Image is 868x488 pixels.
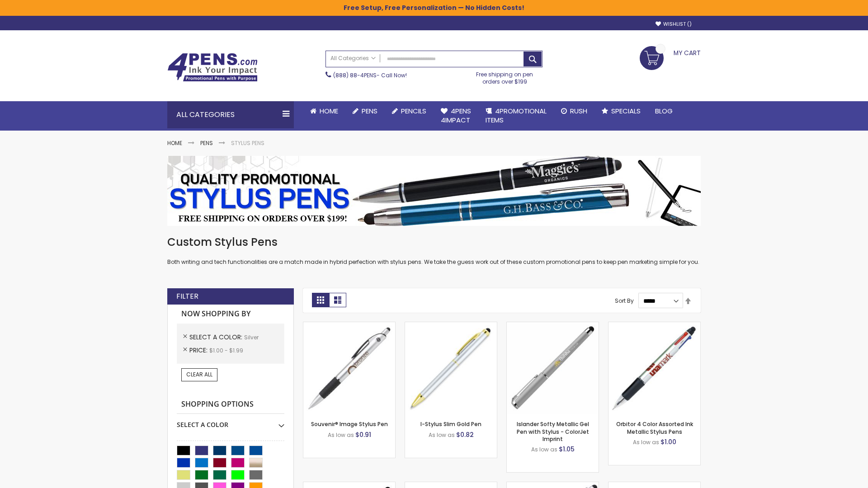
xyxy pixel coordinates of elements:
[328,431,354,439] span: As low as
[333,71,377,79] a: (888) 88-4PENS
[189,333,244,342] span: Select A Color
[405,322,497,329] a: I-Stylus-Slim-Gold-Silver
[167,101,294,128] div: All Categories
[320,106,338,116] span: Home
[616,420,693,435] a: Orbitor 4 Color Assorted Ink Metallic Stylus Pens
[517,420,589,442] a: Islander Softy Metallic Gel Pen with Stylus - ColorJet Imprint
[429,431,455,439] span: As low as
[456,430,474,439] span: $0.82
[656,21,692,28] a: Wishlist
[330,55,376,62] span: All Categories
[478,101,554,131] a: 4PROMOTIONALITEMS
[609,322,700,329] a: Orbitor 4 Color Assorted Ink Metallic Stylus Pens-Silver
[554,101,594,121] a: Rush
[167,235,701,266] div: Both writing and tech functionalities are a match made in hybrid perfection with stylus pens. We ...
[507,322,599,329] a: Islander Softy Metallic Gel Pen with Stylus - ColorJet Imprint-Silver
[177,414,284,429] div: Select A Color
[177,305,284,324] strong: Now Shopping by
[167,235,701,249] h1: Custom Stylus Pens
[405,322,497,414] img: I-Stylus-Slim-Gold-Silver
[594,101,648,121] a: Specials
[609,322,700,414] img: Orbitor 4 Color Assorted Ink Metallic Stylus Pens-Silver
[633,438,659,446] span: As low as
[362,106,377,116] span: Pens
[303,322,395,414] img: Souvenir® Image Stylus Pen-Silver
[570,106,587,116] span: Rush
[559,445,575,454] span: $1.05
[167,139,182,147] a: Home
[177,395,284,414] strong: Shopping Options
[420,420,481,428] a: I-Stylus Slim Gold Pen
[333,71,407,79] span: - Call Now!
[615,297,634,305] label: Sort By
[648,101,680,121] a: Blog
[660,437,676,446] span: $1.00
[507,322,599,414] img: Islander Softy Metallic Gel Pen with Stylus - ColorJet Imprint-Silver
[209,347,243,354] span: $1.00 - $1.99
[231,139,264,147] strong: Stylus Pens
[176,291,198,301] strong: Filter
[244,333,259,341] span: Silver
[303,101,345,121] a: Home
[434,101,478,131] a: 4Pens4impact
[611,106,641,116] span: Specials
[486,106,547,125] span: 4PROMOTIONAL ITEMS
[186,371,212,378] span: Clear All
[531,446,557,453] span: As low as
[181,368,217,381] a: Clear All
[355,430,371,439] span: $0.91
[401,106,426,116] span: Pencils
[311,420,388,428] a: Souvenir® Image Stylus Pen
[345,101,385,121] a: Pens
[467,67,543,85] div: Free shipping on pen orders over $199
[303,322,395,329] a: Souvenir® Image Stylus Pen-Silver
[385,101,434,121] a: Pencils
[167,156,701,226] img: Stylus Pens
[200,139,213,147] a: Pens
[441,106,471,125] span: 4Pens 4impact
[167,53,258,82] img: 4Pens Custom Pens and Promotional Products
[312,293,329,307] strong: Grid
[655,106,673,116] span: Blog
[326,51,380,66] a: All Categories
[189,346,209,355] span: Price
